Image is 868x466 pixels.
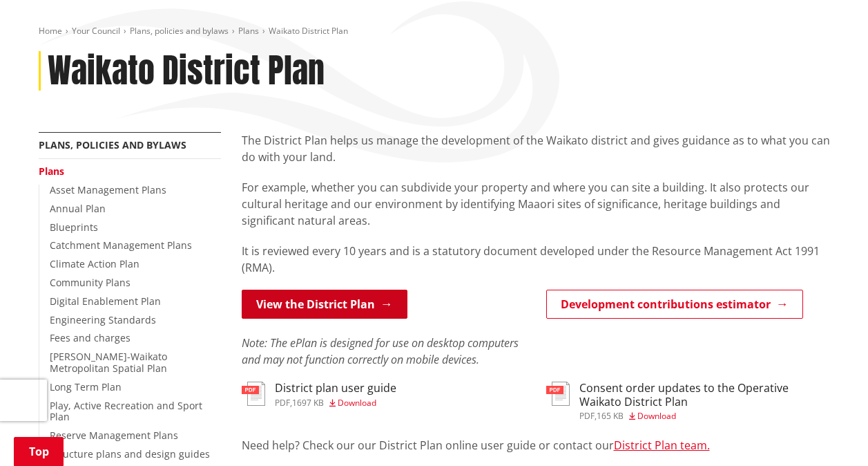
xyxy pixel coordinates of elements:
span: 165 KB [597,410,624,422]
h1: Waikato District Plan [48,51,325,91]
a: [PERSON_NAME]-Waikato Metropolitan Spatial Plan [50,350,167,375]
span: pdf [275,397,290,409]
a: Development contributions estimator [546,290,803,319]
a: Engineering Standards [50,313,156,326]
a: Play, Active Recreation and Sport Plan [50,399,202,424]
a: Community Plans [50,276,131,289]
span: Download [338,397,376,409]
p: For example, whether you can subdivide your property and where you can site a building. It also p... [242,179,830,229]
img: document-pdf.svg [242,382,265,406]
h3: District plan user guide [275,382,396,395]
a: Home [39,25,62,37]
a: Plans [39,165,64,178]
span: pdf [579,410,595,422]
a: District plan user guide pdf,1697 KB Download [242,382,396,407]
a: Climate Action Plan [50,257,139,270]
p: It is reviewed every 10 years and is a statutory document developed under the Resource Management... [242,243,830,276]
a: Long Term Plan [50,380,122,393]
a: View the District Plan [242,290,407,319]
a: Asset Management Plans [50,183,166,196]
a: Digital Enablement Plan [50,295,161,308]
a: Plans, policies and bylaws [39,138,186,151]
p: The District Plan helps us manage the development of the Waikato district and gives guidance as t... [242,132,830,165]
a: Annual Plan [50,202,106,215]
a: Fees and charges [50,331,131,344]
a: Plans, policies and bylaws [130,25,229,37]
a: Top [14,437,64,466]
img: document-pdf.svg [546,382,570,406]
p: Need help? Check our our District Plan online user guide or contact our [242,437,830,454]
span: Download [637,410,676,422]
a: Your Council [72,25,120,37]
a: Blueprints [50,221,98,234]
a: Structure plans and design guides [50,447,210,460]
div: , [275,399,396,407]
div: , [579,412,830,420]
iframe: Messenger Launcher [804,408,854,458]
a: Consent order updates to the Operative Waikato District Plan pdf,165 KB Download [546,382,830,420]
span: Waikato District Plan [269,25,348,37]
a: Reserve Management Plans [50,429,178,442]
a: District Plan team. [614,438,710,453]
em: Note: The ePlan is designed for use on desktop computers and may not function correctly on mobile... [242,335,519,367]
a: Catchment Management Plans [50,239,192,252]
h3: Consent order updates to the Operative Waikato District Plan [579,382,830,408]
a: Plans [238,25,259,37]
span: 1697 KB [292,397,324,409]
nav: breadcrumb [39,26,830,37]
